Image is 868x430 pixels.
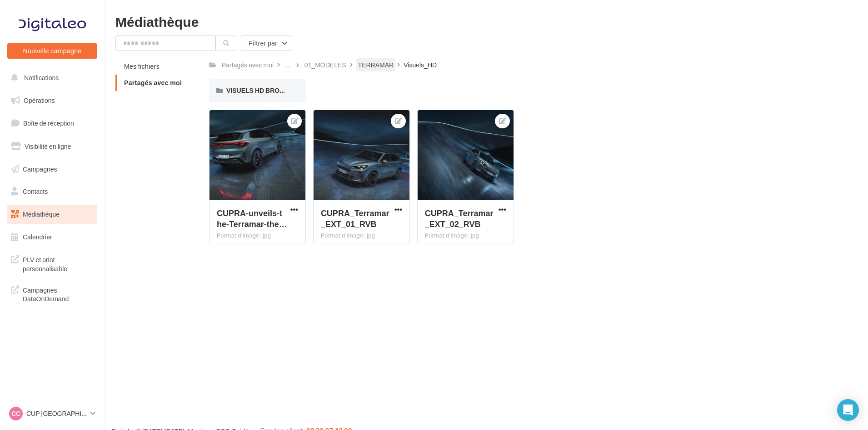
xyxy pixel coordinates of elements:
[5,137,99,156] a: Visibilité en ligne
[5,160,99,179] a: Campagnes
[217,232,298,240] div: Format d'image: jpg
[217,208,287,229] span: CUPRA-unveils-the-Terramar-the-new-hero-of-a-new-era_02_HQ
[5,228,99,247] a: Calendrier
[837,399,859,421] div: Open Intercom Messenger
[226,86,303,94] span: VISUELS HD BROMURES
[321,232,402,240] div: Format d'image: jpg
[404,61,437,70] div: Visuels_HD
[241,35,292,51] button: Filtrer par
[11,409,20,418] span: CC
[23,210,60,218] span: Médiathèque
[23,187,48,195] span: Contacts
[5,182,99,201] a: Contacts
[5,91,99,110] a: Opérations
[425,208,494,229] span: CUPRA_Terramar_EXT_02_RVB
[23,165,57,172] span: Campagnes
[5,250,99,277] a: PLV et print personnalisable
[5,205,99,224] a: Médiathèque
[358,61,394,70] div: TERRAMAR
[321,208,389,229] span: CUPRA_Terramar_EXT_01_RVB
[124,62,160,70] span: Mes fichiers
[284,59,293,71] div: ...
[222,61,274,70] div: Partagés avec moi
[5,280,99,307] a: Campagnes DataOnDemand
[124,79,182,86] span: Partagés avec moi
[425,232,506,240] div: Format d'image: jpg
[5,113,99,133] a: Boîte de réception
[5,68,95,87] button: Notifications
[23,253,94,273] span: PLV et print personnalisable
[23,284,94,304] span: Campagnes DataOnDemand
[304,61,346,70] div: 01_MODELES
[23,233,52,241] span: Calendrier
[24,96,55,104] span: Opérations
[7,405,97,422] a: CC CUP [GEOGRAPHIC_DATA]
[7,43,97,59] button: Nouvelle campagne
[115,15,857,28] div: Médiathèque
[26,409,87,418] p: CUP [GEOGRAPHIC_DATA]
[25,142,71,150] span: Visibilité en ligne
[24,74,59,81] span: Notifications
[23,119,74,127] span: Boîte de réception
